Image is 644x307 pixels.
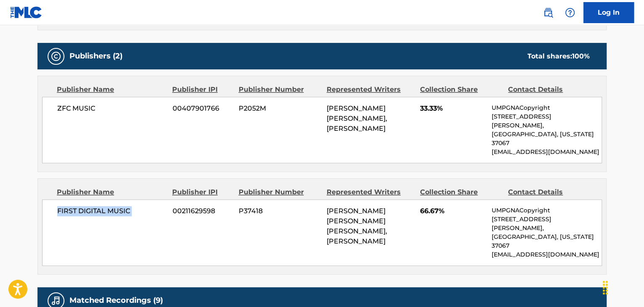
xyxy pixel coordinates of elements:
p: UMPGNACopyright [492,206,601,215]
img: Matched Recordings [51,296,61,306]
div: Contact Details [508,85,590,95]
div: Represented Writers [327,85,414,95]
div: Publisher Name [57,85,166,95]
span: [PERSON_NAME] [PERSON_NAME], [PERSON_NAME] [327,104,387,132]
span: 00211629598 [173,206,232,216]
span: 66.67% [420,206,485,216]
span: P2052M [239,103,320,114]
p: [EMAIL_ADDRESS][DOMAIN_NAME] [492,250,601,259]
div: Drag [599,275,612,300]
div: Help [562,4,578,21]
iframe: Chat Widget [602,267,644,307]
p: UMPGNACopyright [492,103,601,112]
div: Publisher Number [238,187,320,197]
div: Publisher Name [57,187,166,197]
p: [GEOGRAPHIC_DATA], [US_STATE] 37067 [492,130,601,148]
div: Publisher Number [238,85,320,95]
div: Total shares: [527,51,590,61]
div: Collection Share [420,187,502,197]
div: Represented Writers [327,187,414,197]
span: 00407901766 [173,103,232,114]
div: Publisher IPI [172,85,232,95]
span: 33.33% [420,103,485,114]
img: Publishers [51,51,61,61]
div: Publisher IPI [172,187,232,197]
img: help [565,8,575,18]
p: [EMAIL_ADDRESS][DOMAIN_NAME] [492,148,601,156]
p: [GEOGRAPHIC_DATA], [US_STATE] 37067 [492,233,601,250]
a: Log In [583,2,634,23]
div: Contact Details [508,187,590,197]
h5: Matched Recordings (9) [69,296,163,305]
p: [STREET_ADDRESS][PERSON_NAME], [492,215,601,233]
img: MLC Logo [10,6,43,19]
span: ZFC MUSIC [57,103,166,114]
div: Collection Share [420,85,502,95]
span: P37418 [239,206,320,216]
img: search [543,8,553,18]
p: [STREET_ADDRESS][PERSON_NAME], [492,112,601,130]
span: 100 % [572,52,590,60]
h5: Publishers (2) [69,51,122,61]
span: FIRST DIGITAL MUSIC [57,206,166,216]
span: [PERSON_NAME] [PERSON_NAME] [PERSON_NAME], [PERSON_NAME] [327,207,387,245]
a: Public Search [540,4,556,21]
